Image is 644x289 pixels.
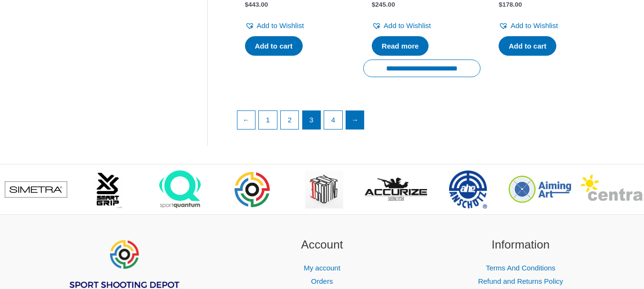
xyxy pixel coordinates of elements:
[259,111,277,129] a: Page 1
[245,1,249,8] span: $
[511,21,558,30] span: Add to Wishlist
[304,264,340,272] a: My account
[245,36,303,56] a: Add to cart: “530-0 Gehmann rearsight iris with diopter 0.0x”
[499,36,556,56] a: Add to cart: “566 Gehmann rearsight iris with 6-color filter”
[245,19,304,32] a: Add to Wishlist
[372,1,395,8] bdi: 245.00
[372,1,376,8] span: $
[433,236,608,254] h2: Information
[499,19,558,32] a: Add to Wishlist
[499,1,522,8] bdi: 178.00
[346,111,364,129] a: →
[372,19,431,32] a: Add to Wishlist
[237,111,256,129] a: ←
[324,111,342,129] a: Page 4
[311,277,333,285] a: Orders
[486,264,555,272] a: Terms And Conditions
[384,21,431,30] span: Add to Wishlist
[281,111,299,129] a: Page 2
[235,236,409,254] h2: Account
[257,21,304,30] span: Add to Wishlist
[478,277,563,285] a: Refund and Returns Policy
[303,111,321,129] span: Page 3
[236,110,608,134] nav: Product Pagination
[372,36,429,56] a: Read more about “569 Gehmann rerasight iris with 7-color and greyscale filter”
[245,1,268,8] bdi: 443.00
[499,1,502,8] span: $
